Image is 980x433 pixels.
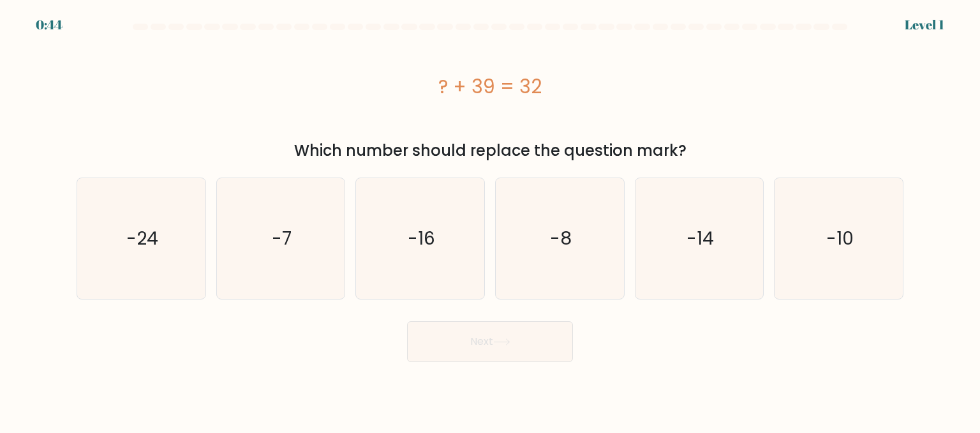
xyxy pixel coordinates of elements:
[550,225,572,251] text: -8
[408,225,435,251] text: -16
[905,15,944,34] div: Level 1
[826,225,854,251] text: -10
[84,139,896,162] div: Which number should replace the question mark?
[272,225,292,251] text: -7
[687,225,714,251] text: -14
[407,321,573,362] button: Next
[77,72,903,101] div: ? + 39 = 32
[36,15,63,34] div: 0:44
[126,225,158,251] text: -24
